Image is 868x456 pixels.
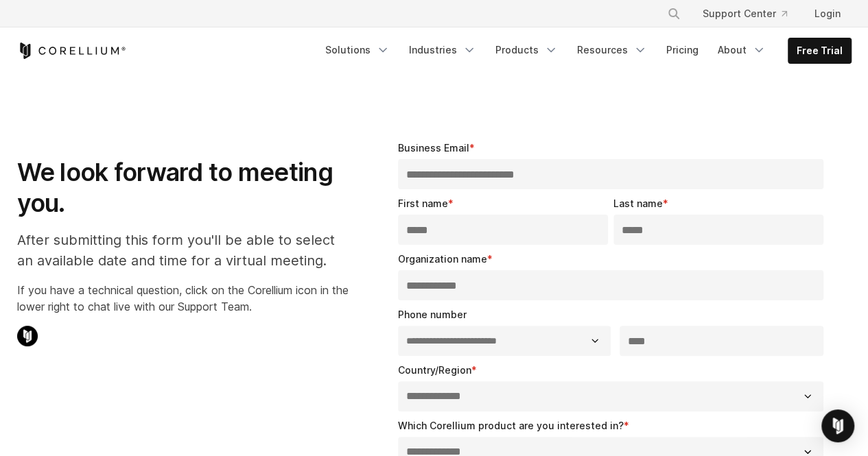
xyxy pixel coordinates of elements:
[821,409,854,442] div: Open Intercom Messenger
[17,157,349,219] h1: We look forward to meeting you.
[17,230,349,271] p: After submitting this form you'll be able to select an available date and time for a virtual meet...
[398,364,471,376] span: Country/Region
[17,326,38,346] img: Corellium Chat Icon
[398,253,487,265] span: Organization name
[398,197,448,209] span: First name
[317,38,852,64] div: Navigation Menu
[317,38,398,62] a: Solutions
[401,38,484,62] a: Industries
[788,38,851,63] a: Free Trial
[692,1,798,26] a: Support Center
[17,282,349,315] p: If you have a technical question, click on the Corellium icon in the lower right to chat live wit...
[709,38,774,62] a: About
[398,309,467,320] span: Phone number
[613,197,663,209] span: Last name
[804,1,852,26] a: Login
[398,142,469,154] span: Business Email
[569,38,655,62] a: Resources
[398,420,624,431] span: Which Corellium product are you interested in?
[487,38,566,62] a: Products
[661,1,686,26] button: Search
[17,43,126,59] a: Corellium Home
[650,1,852,26] div: Navigation Menu
[658,38,707,62] a: Pricing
